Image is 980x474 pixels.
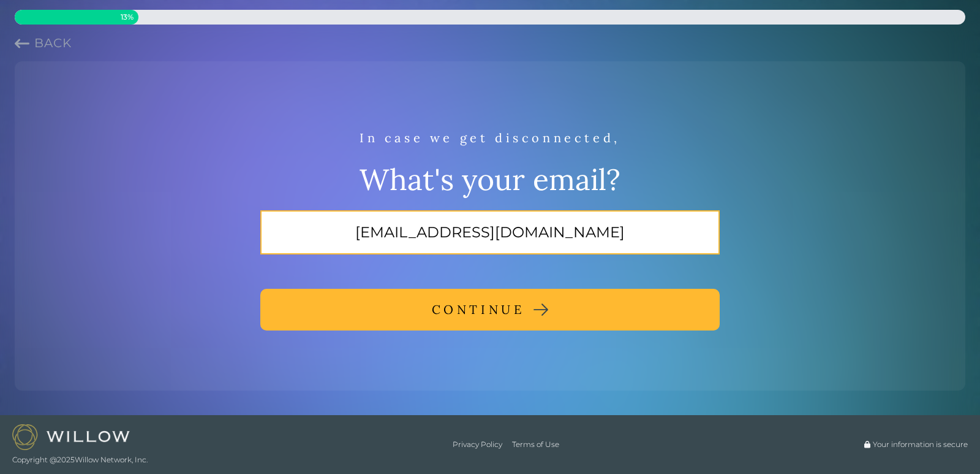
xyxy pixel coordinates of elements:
[15,10,138,25] div: 13% complete
[873,440,968,449] span: Your information is secure
[12,455,148,465] span: Copyright @ 2025 Willow Network, Inc.
[15,12,134,22] span: 13 %
[512,440,559,449] a: Terms of Use
[15,34,72,52] button: Previous question
[12,424,130,449] img: Willow logo
[260,289,720,331] button: CONTINUE
[34,36,72,50] span: Back
[453,440,502,449] a: Privacy Policy
[360,127,620,149] div: In case we get disconnected,
[432,299,525,321] div: CONTINUE
[360,161,620,198] div: What's your email?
